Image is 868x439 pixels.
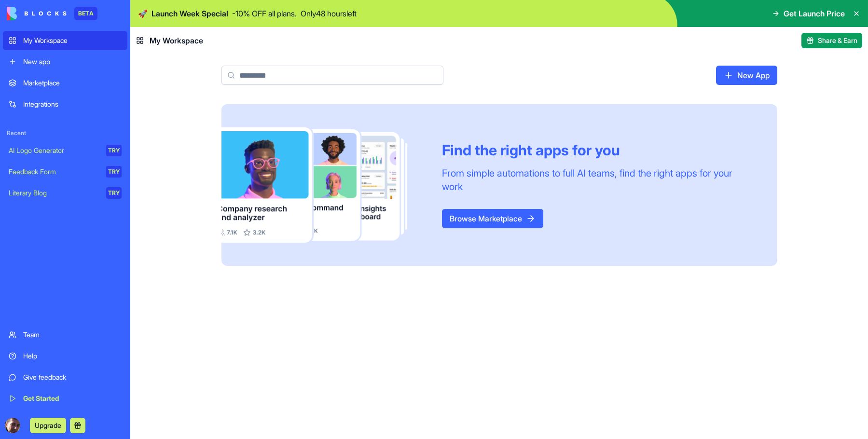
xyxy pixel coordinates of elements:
a: Integrations [3,95,127,114]
span: Share & Earn [818,36,857,45]
img: Frame_181_egmpey.png [221,127,427,243]
button: Upgrade [30,418,66,433]
a: Give feedback [3,368,127,387]
a: Team [3,325,127,344]
div: TRY [106,187,122,199]
img: logo [7,7,67,20]
div: Team [23,330,122,340]
p: - 10 % OFF all plans. [232,8,297,19]
span: Get Launch Price [784,8,845,19]
a: Upgrade [30,420,66,430]
div: Find the right apps for you [442,141,754,159]
a: Feedback FormTRY [3,162,127,181]
div: Give feedback [23,372,122,382]
a: BETA [7,7,97,20]
a: Marketplace [3,73,127,93]
img: ACg8ocKTE-CH33uiSAtal3FJpIy68fJPK8uJr0VvqHhgnpXHnBadCDLCyg=s96-c [5,418,20,433]
a: Help [3,346,127,366]
span: 🚀 [138,8,148,19]
div: Integrations [23,99,122,109]
div: Literary Blog [9,188,99,198]
span: My Workspace [150,35,203,46]
div: Get Started [23,394,122,403]
div: From simple automations to full AI teams, find the right apps for your work [442,166,754,193]
a: Literary BlogTRY [3,183,127,203]
a: My Workspace [3,31,127,50]
span: Launch Week Special [152,8,228,19]
div: BETA [74,7,97,20]
span: Recent [3,129,127,137]
div: TRY [106,166,122,178]
div: Help [23,351,122,361]
div: My Workspace [23,36,122,45]
p: Only 48 hours left [301,8,357,19]
div: Marketplace [23,78,122,88]
a: Get Started [3,389,127,408]
div: TRY [106,145,122,156]
button: Share & Earn [801,33,862,48]
div: New app [23,57,122,67]
div: AI Logo Generator [9,146,99,155]
a: New app [3,52,127,71]
a: New App [716,66,777,85]
a: Browse Marketplace [442,209,543,228]
a: AI Logo GeneratorTRY [3,141,127,160]
div: Feedback Form [9,167,99,177]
